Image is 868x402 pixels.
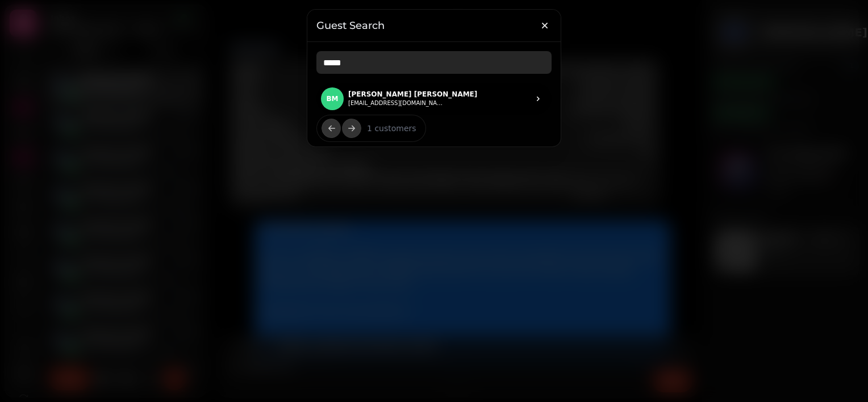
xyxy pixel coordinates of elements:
[326,95,338,103] span: BM
[322,119,341,138] button: back
[316,19,552,32] h3: Guest Search
[348,99,445,108] button: [EMAIL_ADDRESS][DOMAIN_NAME]
[348,90,477,99] p: [PERSON_NAME] [PERSON_NAME]
[316,83,552,115] a: B MBM[PERSON_NAME] [PERSON_NAME][EMAIL_ADDRESS][DOMAIN_NAME]
[342,119,361,138] button: next
[358,123,416,134] p: 1 customers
